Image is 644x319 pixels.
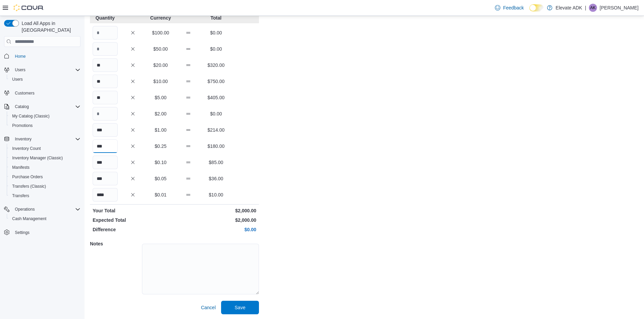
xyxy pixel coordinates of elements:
[12,77,23,82] span: Users
[12,123,33,128] span: Promotions
[93,15,118,21] p: Quantity
[93,156,118,169] input: Quantity
[12,174,43,180] span: Purchase Orders
[148,15,173,21] p: Currency
[9,154,66,162] a: Inventory Manager (Classic)
[1,228,83,237] button: Settings
[93,91,118,104] input: Quantity
[7,153,83,163] button: Inventory Manager (Classic)
[204,143,229,150] p: $180.00
[93,207,173,214] p: Your Total
[7,75,83,84] button: Users
[15,136,31,142] span: Inventory
[12,66,80,74] span: Users
[12,103,31,111] button: Catalog
[12,205,38,213] button: Operations
[148,175,173,182] p: $0.05
[600,4,639,12] p: [PERSON_NAME]
[9,215,49,223] a: Cash Management
[12,52,80,60] span: Home
[9,75,25,83] a: Users
[4,48,80,255] nav: Complex example
[14,4,44,11] img: Cova
[12,216,46,221] span: Cash Management
[148,94,173,101] p: $5.00
[204,127,229,133] p: $214.00
[12,193,29,198] span: Transfers
[235,304,245,311] span: Save
[93,42,118,56] input: Quantity
[7,111,83,121] button: My Catalog (Classic)
[19,20,80,33] span: Load All Apps in [GEOGRAPHIC_DATA]
[9,173,46,181] a: Purchase Orders
[7,182,83,191] button: Transfers (Classic)
[148,29,173,36] p: $100.00
[148,159,173,166] p: $0.10
[556,4,582,12] p: Elevate ADK
[9,163,32,171] a: Manifests
[7,163,83,172] button: Manifests
[9,144,80,153] span: Inventory Count
[204,110,229,117] p: $0.00
[204,175,229,182] p: $36.00
[93,172,118,185] input: Quantity
[204,15,229,21] p: Total
[15,67,25,73] span: Users
[148,78,173,85] p: $10.00
[148,127,173,133] p: $1.00
[12,229,32,237] a: Settings
[12,165,29,170] span: Manifests
[12,228,80,237] span: Settings
[9,122,35,130] a: Promotions
[9,182,80,190] span: Transfers (Classic)
[492,1,526,15] a: Feedback
[93,26,118,39] input: Quantity
[9,173,80,181] span: Purchase Orders
[204,159,229,166] p: $85.00
[176,207,256,214] p: $2,000.00
[9,112,80,120] span: My Catalog (Classic)
[589,4,597,12] div: Alamanda King
[590,4,596,12] span: AK
[529,4,544,11] input: Dark Mode
[9,182,49,190] a: Transfers (Classic)
[201,304,216,311] span: Cancel
[7,121,83,130] button: Promotions
[148,46,173,52] p: $50.00
[204,46,229,52] p: $0.00
[15,230,29,235] span: Settings
[93,75,118,88] input: Quantity
[1,205,83,214] button: Operations
[9,154,80,162] span: Inventory Manager (Classic)
[148,191,173,198] p: $0.01
[93,58,118,72] input: Quantity
[204,29,229,36] p: $0.00
[9,75,80,83] span: Users
[585,4,586,12] p: |
[12,155,63,161] span: Inventory Manager (Classic)
[90,237,141,250] h5: Notes
[12,89,37,97] a: Customers
[9,122,80,130] span: Promotions
[12,205,80,213] span: Operations
[204,191,229,198] p: $10.00
[148,62,173,69] p: $20.00
[221,301,259,314] button: Save
[93,107,118,121] input: Quantity
[1,134,83,144] button: Inventory
[204,78,229,85] p: $750.00
[9,215,80,223] span: Cash Management
[1,102,83,111] button: Catalog
[198,301,218,314] button: Cancel
[12,146,41,151] span: Inventory Count
[15,90,34,96] span: Customers
[93,188,118,202] input: Quantity
[148,110,173,117] p: $2.00
[7,191,83,201] button: Transfers
[12,113,50,119] span: My Catalog (Classic)
[15,104,29,109] span: Catalog
[1,88,83,98] button: Customers
[12,135,34,143] button: Inventory
[12,52,28,60] a: Home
